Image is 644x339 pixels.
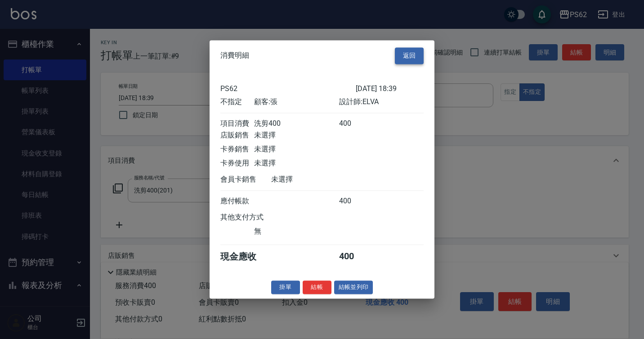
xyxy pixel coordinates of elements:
[271,280,300,294] button: 掛單
[220,159,254,168] div: 卡券使用
[254,131,339,140] div: 未選擇
[254,97,339,107] div: 顧客: 張
[339,251,373,263] div: 400
[303,280,331,294] button: 結帳
[254,145,339,154] div: 未選擇
[339,97,424,107] div: 設計師: ELVA
[220,145,254,154] div: 卡券銷售
[254,119,339,128] div: 洗剪400
[220,84,356,93] div: PS62
[220,119,254,128] div: 項目消費
[220,175,271,184] div: 會員卡銷售
[334,280,373,294] button: 結帳並列印
[395,47,424,64] button: 返回
[339,197,373,206] div: 400
[254,227,339,236] div: 無
[220,131,254,140] div: 店販銷售
[220,51,249,60] span: 消費明細
[220,213,288,222] div: 其他支付方式
[356,84,424,93] div: [DATE] 18:39
[339,119,373,128] div: 400
[220,97,254,107] div: 不指定
[271,175,356,184] div: 未選擇
[220,197,254,206] div: 應付帳款
[220,251,271,263] div: 現金應收
[254,159,339,168] div: 未選擇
